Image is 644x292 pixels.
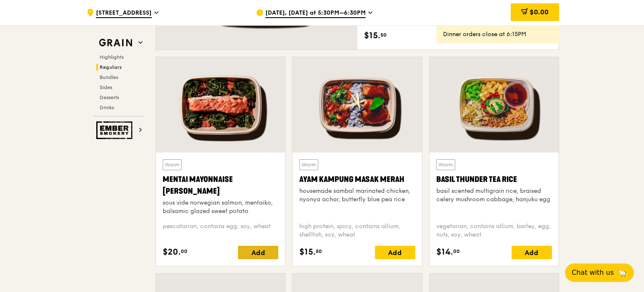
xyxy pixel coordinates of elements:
img: Ember Smokery web logo [96,121,135,139]
span: Sides [100,84,112,90]
span: [DATE], [DATE] at 5:30PM–6:30PM [265,9,366,18]
div: vegetarian, contains allium, barley, egg, nuts, soy, wheat [436,222,552,239]
span: 🦙 [617,268,627,278]
div: Mentai Mayonnaise [PERSON_NAME] [163,174,278,197]
span: $0.00 [530,8,549,16]
div: Dinner orders close at 6:15PM [443,30,552,39]
span: $15. [299,246,316,258]
span: [STREET_ADDRESS] [96,9,152,18]
div: high protein, spicy, contains allium, shellfish, soy, wheat [299,222,415,239]
span: 00 [453,248,460,255]
button: Chat with us🦙 [565,263,634,282]
div: Basil Thunder Tea Rice [436,174,552,185]
span: Highlights [100,54,124,60]
div: Warm [163,159,182,170]
div: pescatarian, contains egg, soy, wheat [163,222,278,239]
img: Grain web logo [96,35,135,50]
div: Warm [299,159,318,170]
span: $14. [436,246,453,258]
span: Regulars [100,64,122,70]
span: Drinks [100,105,114,110]
span: 50 [316,248,322,255]
span: 50 [380,32,387,38]
span: $20. [163,246,181,258]
div: Add [512,246,552,259]
div: Add [375,246,415,259]
span: 00 [181,248,187,255]
div: sous vide norwegian salmon, mentaiko, balsamic glazed sweet potato [163,199,278,216]
div: basil scented multigrain rice, braised celery mushroom cabbage, hanjuku egg [436,187,552,204]
div: Warm [436,159,455,170]
div: Ayam Kampung Masak Merah [299,174,415,185]
span: Chat with us [572,268,614,278]
span: Bundles [100,74,118,80]
div: housemade sambal marinated chicken, nyonya achar, butterfly blue pea rice [299,187,415,204]
span: $15. [364,29,380,42]
span: Desserts [100,95,119,100]
div: Add [238,246,278,259]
